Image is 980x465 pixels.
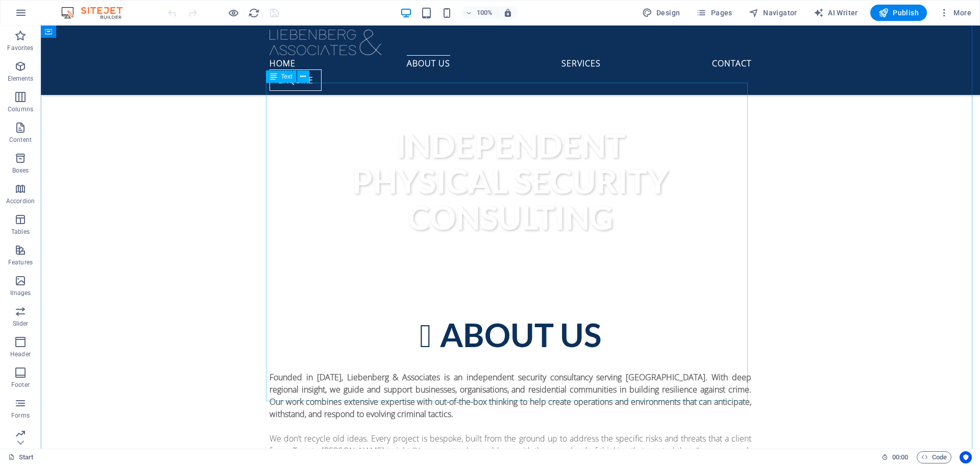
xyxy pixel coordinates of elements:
[935,5,975,21] button: More
[7,44,33,52] p: Favorites
[8,258,33,266] p: Features
[8,105,33,113] p: Columns
[960,451,972,463] button: Usercentrics
[745,5,801,21] button: Navigator
[892,451,908,463] span: 00 00
[10,289,31,297] p: Images
[503,8,512,17] i: On resize automatically adjust zoom level to fit chosen device.
[749,8,797,18] span: Navigator
[939,8,971,18] span: More
[8,75,34,83] p: Elements
[878,8,919,18] span: Publish
[6,197,35,205] p: Accordion
[10,350,31,358] p: Header
[870,5,927,21] button: Publish
[281,74,292,80] span: Text
[638,5,684,21] button: Design
[248,7,260,19] button: reload
[11,228,30,236] p: Tables
[638,5,684,21] div: Design (Ctrl+Alt+Y)
[248,7,260,19] i: Reload page
[814,8,858,18] span: AI Writer
[8,451,34,463] a: Click to cancel selection. Double-click to open Pages
[59,7,135,19] img: Editor Logo
[11,411,30,420] p: Forms
[921,451,947,463] span: Code
[810,5,862,21] button: AI Writer
[477,7,493,19] h6: 100%
[692,5,736,21] button: Pages
[13,320,29,328] p: Slider
[642,8,680,18] span: Design
[917,451,951,463] button: Code
[899,453,901,461] span: :
[227,7,239,19] button: Click here to leave preview mode and continue editing
[461,7,498,19] button: 100%
[9,136,32,144] p: Content
[12,166,29,175] p: Boxes
[881,451,909,463] h6: Session time
[696,8,732,18] span: Pages
[11,381,30,389] p: Footer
